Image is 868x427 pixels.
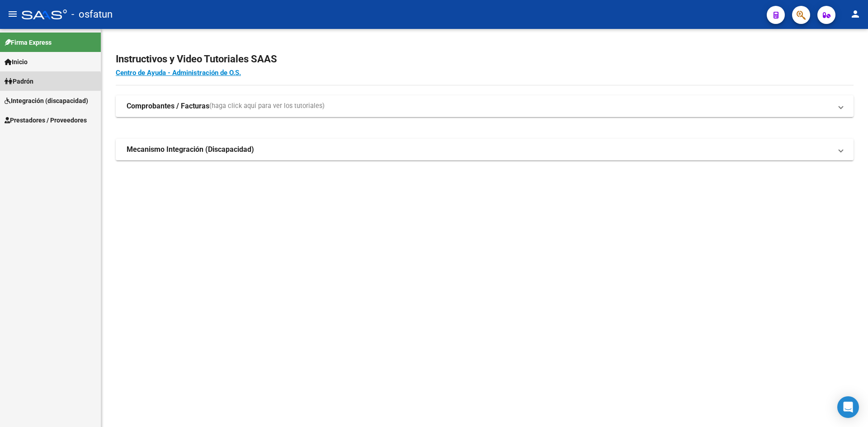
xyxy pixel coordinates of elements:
[116,51,854,68] h2: Instructivos y Video Tutoriales SAAS
[127,101,209,111] strong: Comprobantes / Facturas
[127,145,254,155] strong: Mecanismo Integración (Discapacidad)
[5,76,33,86] span: Padrón
[7,9,18,19] mat-icon: menu
[837,396,859,418] div: Open Intercom Messenger
[209,101,325,111] span: (haga click aquí para ver los tutoriales)
[850,9,861,19] mat-icon: person
[5,38,52,47] span: Firma Express
[116,69,241,77] a: Centro de Ayuda - Administración de O.S.
[5,115,87,125] span: Prestadores / Proveedores
[71,5,113,24] span: - osfatun
[5,57,28,67] span: Inicio
[116,95,854,117] mat-expansion-panel-header: Comprobantes / Facturas(haga click aquí para ver los tutoriales)
[5,96,88,106] span: Integración (discapacidad)
[116,139,854,160] mat-expansion-panel-header: Mecanismo Integración (Discapacidad)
